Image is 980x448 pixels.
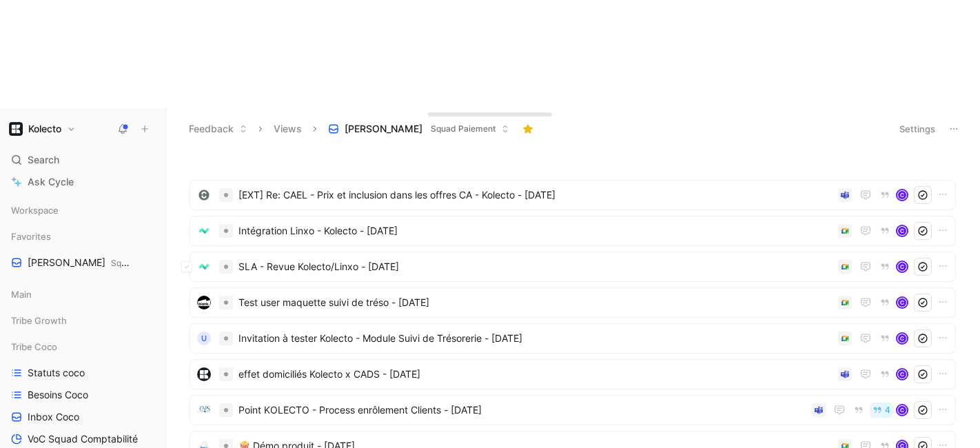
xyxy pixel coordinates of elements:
[197,188,211,202] img: logo
[897,334,907,343] div: C
[28,410,79,424] span: Inbox Coco
[238,366,833,383] span: effet domiciliés Kolecto x CADS - [DATE]
[190,395,956,425] a: logoPoint KOLECTO - Process enrôlement Clients - [DATE]4C
[6,310,160,335] div: Tribe Growth
[11,314,67,327] span: Tribe Growth
[897,405,907,415] div: C
[190,287,956,318] a: logoTest user maquette suivi de tréso - [DATE]C
[6,252,160,273] a: [PERSON_NAME]Squad Paiement
[28,388,88,402] span: Besoins Coco
[6,150,160,170] div: Search
[6,336,160,357] div: Tribe Coco
[183,119,254,139] button: Feedback
[238,294,833,311] span: Test user maquette suivi de tréso - [DATE]
[897,190,907,200] div: C
[197,403,211,417] img: logo
[322,119,515,139] button: [PERSON_NAME]Squad Paiement
[238,187,833,203] span: [EXT] Re: CAEL - Prix et inclusion dans les offres CA - Kolecto - [DATE]
[897,262,907,272] div: C
[28,432,138,446] span: VoC Squad Comptabilité
[431,122,496,136] span: Squad Paiement
[28,174,74,190] span: Ask Cycle
[11,287,32,301] span: Main
[6,284,160,305] div: Main
[6,226,160,247] div: Favorites
[28,123,61,135] h1: Kolecto
[238,258,833,275] span: SLA - Revue Kolecto/Linxo - [DATE]
[197,367,211,381] img: logo
[897,226,907,236] div: C
[197,224,211,238] img: logo
[897,369,907,379] div: C
[6,310,160,331] div: Tribe Growth
[111,258,174,268] span: Squad Paiement
[267,119,308,139] button: Views
[197,332,211,345] div: U
[897,298,907,307] div: C
[197,296,211,309] img: logo
[238,402,806,418] span: Point KOLECTO - Process enrôlement Clients - [DATE]
[345,122,422,136] span: [PERSON_NAME]
[9,122,23,136] img: Kolecto
[28,366,85,380] span: Statuts coco
[6,385,160,405] a: Besoins Coco
[11,203,59,217] span: Workspace
[190,252,956,282] a: logoSLA - Revue Kolecto/Linxo - [DATE]C
[893,119,941,139] button: Settings
[6,284,160,309] div: Main
[11,340,57,354] span: Tribe Coco
[28,152,59,168] span: Search
[11,230,51,243] span: Favorites
[238,330,833,347] span: Invitation à tester Kolecto - Module Suivi de Trésorerie - [DATE]
[190,180,956,210] a: logo[EXT] Re: CAEL - Prix et inclusion dans les offres CA - Kolecto - [DATE]C
[197,260,211,274] img: logo
[28,256,133,270] span: [PERSON_NAME]
[6,407,160,427] a: Inbox Coco
[6,119,79,139] button: KolectoKolecto
[6,172,160,192] a: Ask Cycle
[6,200,160,221] div: Workspace
[885,406,890,414] span: 4
[6,363,160,383] a: Statuts coco
[190,323,956,354] a: UInvitation à tester Kolecto - Module Suivi de Trésorerie - [DATE]C
[190,359,956,389] a: logoeffet domiciliés Kolecto x CADS - [DATE]C
[190,216,956,246] a: logoIntégration Linxo - Kolecto - [DATE]C
[870,403,893,418] button: 4
[238,223,833,239] span: Intégration Linxo - Kolecto - [DATE]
